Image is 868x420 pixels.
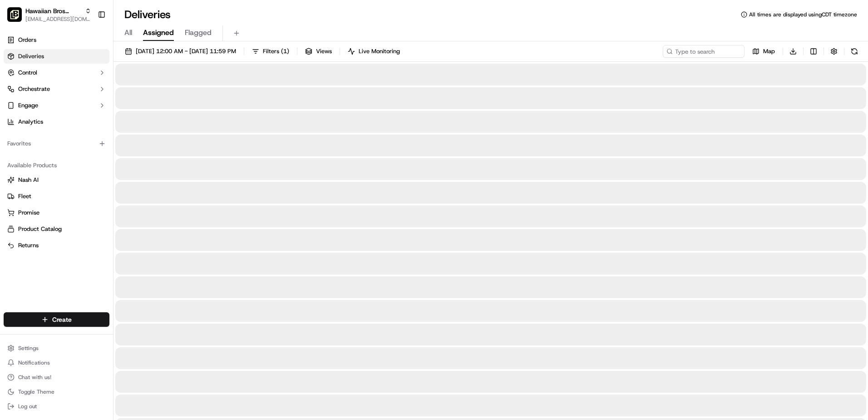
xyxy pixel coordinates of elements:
[7,192,106,200] a: Fleet
[848,45,861,58] button: Refresh
[4,49,109,64] a: Deliveries
[7,241,106,250] a: Returns
[121,45,240,58] button: [DATE] 12:00 AM - [DATE] 11:59 PM
[185,27,212,38] span: Flagged
[124,7,171,22] h1: Deliveries
[18,101,38,110] span: Engage
[52,315,72,324] span: Create
[136,47,236,55] span: [DATE] 12:00 AM - [DATE] 11:59 PM
[18,388,54,395] span: Toggle Theme
[18,69,37,77] span: Control
[4,173,109,187] button: Nash AI
[4,158,109,173] div: Available Products
[663,45,745,58] input: Type to search
[7,7,22,22] img: Hawaiian Bros (Blodgett)
[18,225,62,233] span: Product Catalog
[4,4,94,25] button: Hawaiian Bros (Blodgett)Hawaiian Bros ([PERSON_NAME])[EMAIL_ADDRESS][DOMAIN_NAME]
[4,205,109,220] button: Promise
[7,225,106,233] a: Product Catalog
[763,47,775,55] span: Map
[18,118,43,126] span: Analytics
[18,176,39,184] span: Nash AI
[4,400,109,413] button: Log out
[4,98,109,113] button: Engage
[4,342,109,355] button: Settings
[4,115,109,129] a: Analytics
[7,176,106,184] a: Nash AI
[18,85,50,93] span: Orchestrate
[4,189,109,204] button: Fleet
[7,209,106,217] a: Promise
[4,33,109,47] a: Orders
[18,209,39,217] span: Promise
[4,371,109,384] button: Chat with us!
[359,47,400,55] span: Live Monitoring
[124,27,132,38] span: All
[301,45,336,58] button: Views
[4,136,109,151] div: Favorites
[4,238,109,253] button: Returns
[143,27,174,38] span: Assigned
[25,15,91,23] button: [EMAIL_ADDRESS][DOMAIN_NAME]
[18,374,51,381] span: Chat with us!
[18,403,37,410] span: Log out
[18,241,39,250] span: Returns
[18,359,50,366] span: Notifications
[4,312,109,327] button: Create
[4,385,109,398] button: Toggle Theme
[316,47,332,55] span: Views
[18,36,36,44] span: Orders
[344,45,404,58] button: Live Monitoring
[4,356,109,369] button: Notifications
[281,47,289,55] span: ( 1 )
[25,6,81,15] button: Hawaiian Bros ([PERSON_NAME])
[18,192,31,200] span: Fleet
[18,52,44,60] span: Deliveries
[4,82,109,96] button: Orchestrate
[748,45,779,58] button: Map
[4,222,109,236] button: Product Catalog
[248,45,293,58] button: Filters(1)
[749,11,857,18] span: All times are displayed using CDT timezone
[263,47,289,55] span: Filters
[18,345,39,352] span: Settings
[4,65,109,80] button: Control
